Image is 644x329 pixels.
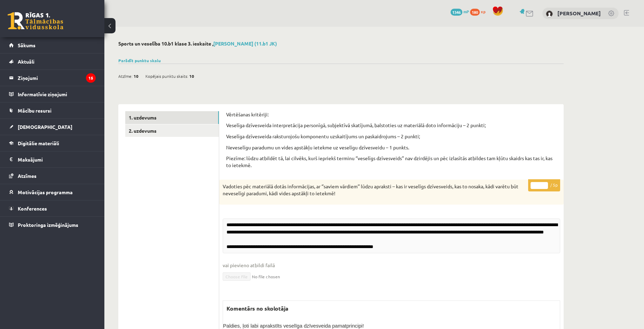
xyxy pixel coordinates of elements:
[18,189,73,195] span: Motivācijas programma
[226,133,557,140] p: Veselīga dzīvesveida raksturojošu komponentu uzskaitījums un paskaidrojums – 2 punkti;
[9,200,96,216] a: Konferences
[18,124,72,130] span: [DEMOGRAPHIC_DATA]
[9,102,96,118] a: Mācību resursi
[226,144,557,151] p: Neveselīgu paradumu un vides apstākļu ietekme uz veselīgu dzīvesveidu – 1 punkts.
[223,323,364,329] span: Paldies, ļoti labi aprakstīts veselīga dzīvesveida pamatprincipi!
[18,70,96,86] legend: Ziņojumi
[134,71,138,81] span: 10
[145,71,188,81] span: Kopējais punktu skaits:
[223,301,292,316] label: Komentārs no skolotāja
[86,73,96,83] i: 15
[18,58,34,65] span: Aktuāli
[223,262,560,269] span: vai pievieno atbildi failā
[18,86,96,102] legend: Informatīvie ziņojumi
[18,107,51,114] span: Mācību resursi
[9,54,96,69] a: Aktuāli
[8,12,63,30] a: Rīgas 1. Tālmācības vidusskola
[223,183,525,197] p: Vadoties pēc materiālā dotās informācijas, ar ‘’saviem vārdiem’’ lūdzu apraksti – kas ir veselīgs...
[9,135,96,151] a: Digitālie materiāli
[546,10,553,17] img: Grigorijs Ivanovs
[451,9,469,14] a: 1346 mP
[463,9,469,14] span: mP
[125,111,219,124] a: 1. uzdevums
[470,9,489,14] a: 180 xp
[18,173,37,179] span: Atzīmes
[9,119,96,135] a: [DEMOGRAPHIC_DATA]
[9,217,96,233] a: Proktoringa izmēģinājums
[226,155,557,168] p: Piezīme: lūdzu atbildēt tā, lai cilvēks, kurš iepriekš terminu ‘’veselīgs dzīvesveids’’ nav dzird...
[9,151,96,167] a: Maksājumi
[118,58,161,63] a: Parādīt punktu skalu
[18,205,47,212] span: Konferences
[528,179,560,191] p: / 5p
[125,124,219,137] a: 2. uzdevums
[226,122,557,129] p: Veselīga dzīvesveida interpretācija personīgā, subjektīvā skatījumā, balstoties uz materiālā doto...
[481,9,485,14] span: xp
[18,151,96,167] legend: Maksājumi
[18,42,35,48] span: Sākums
[9,184,96,200] a: Motivācijas programma
[557,10,601,17] a: [PERSON_NAME]
[213,40,277,47] a: [PERSON_NAME] (11.b1 JK)
[470,9,480,16] span: 180
[9,86,96,102] a: Informatīvie ziņojumi
[451,9,462,16] span: 1346
[9,168,96,184] a: Atzīmes
[118,71,133,81] span: Atzīme:
[226,111,557,118] p: Vērtēšanas kritēriji:
[189,71,194,81] span: 10
[9,70,96,86] a: Ziņojumi15
[18,222,78,228] span: Proktoringa izmēģinājums
[9,37,96,53] a: Sākums
[118,41,564,47] h2: Sports un veselība 10.b1 klase 3. ieskaite ,
[18,140,59,146] span: Digitālie materiāli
